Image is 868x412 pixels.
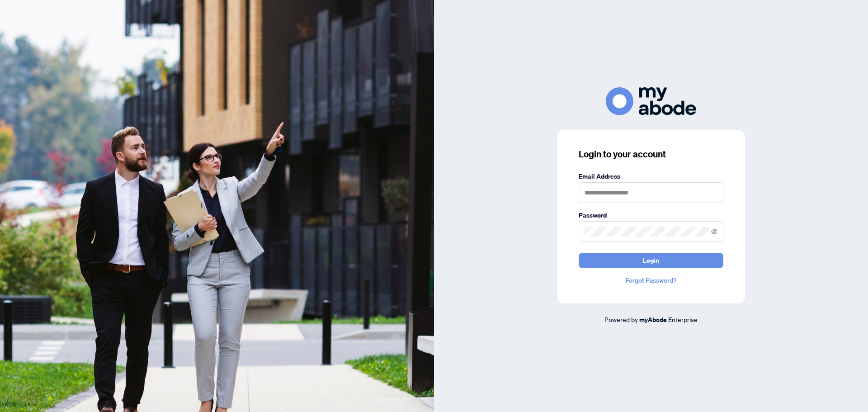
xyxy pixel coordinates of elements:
[604,315,638,323] span: Powered by
[579,148,723,161] h3: Login to your account
[639,315,667,325] a: myAbode
[579,253,723,268] button: Login
[668,315,698,323] span: Enterprise
[579,210,723,220] label: Password
[711,228,717,235] span: eye-invisible
[579,275,723,285] a: Forgot Password?
[579,171,723,181] label: Email Address
[606,87,696,115] img: ma-logo
[643,253,659,268] span: Login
